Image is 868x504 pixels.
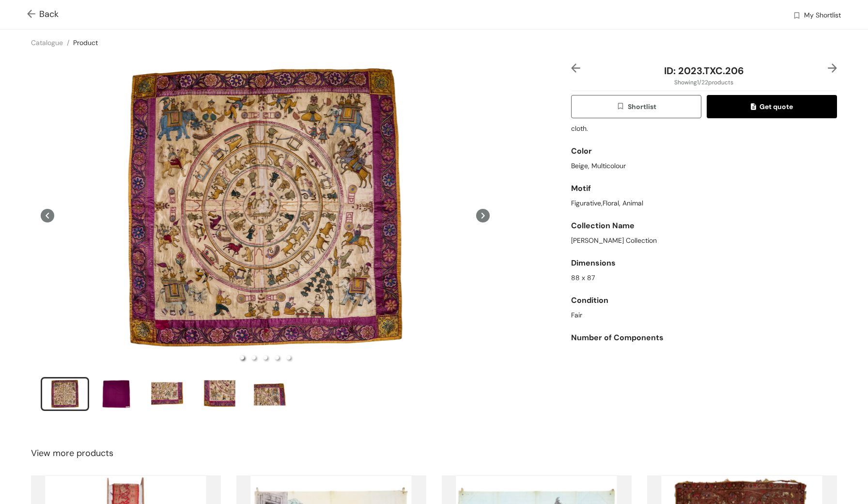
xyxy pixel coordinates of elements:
[751,101,792,112] span: Get quote
[571,198,837,208] div: Figurative,Floral, Animal
[707,95,837,118] button: quoteGet quote
[571,236,837,246] div: [PERSON_NAME] Collection
[31,38,63,47] a: Catalogue
[804,10,841,22] span: My Shortlist
[571,95,701,118] button: wishlistShortlist
[616,102,628,112] img: wishlist
[571,161,837,171] div: Beige, Multicolour
[143,377,192,411] li: slide item 3
[263,356,267,360] li: slide item 3
[92,377,140,411] li: slide item 2
[571,291,837,310] div: Condition
[571,142,837,161] div: Color
[751,103,759,112] img: quote
[571,63,580,73] img: left
[275,356,279,360] li: slide item 4
[571,310,837,320] div: Fair
[287,356,291,360] li: slide item 5
[792,11,801,21] img: wishlist
[571,179,837,198] div: Motif
[571,253,837,273] div: Dimensions
[571,216,837,236] div: Collection Name
[240,356,244,360] li: slide item 1
[195,377,243,411] li: slide item 4
[571,328,837,347] div: Number of Components
[27,10,39,20] img: Go back
[616,101,656,112] span: Shortlist
[41,377,89,411] li: slide item 1
[73,38,98,47] a: Product
[252,356,256,360] li: slide item 2
[246,377,294,411] li: slide item 5
[67,38,69,47] span: /
[31,447,113,460] span: View more products
[27,8,59,21] span: Back
[674,78,733,87] span: Showing 1 / 22 products
[828,63,837,73] img: right
[664,64,744,77] span: ID: 2023.TXC.206
[571,273,837,283] div: 88 x 87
